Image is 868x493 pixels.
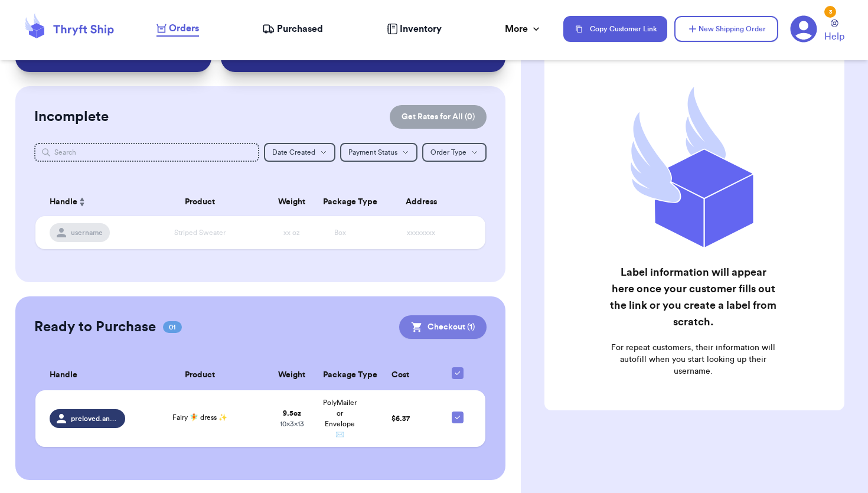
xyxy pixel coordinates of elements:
button: Sort ascending [77,195,87,209]
button: Copy Customer Link [563,16,667,42]
span: Orders [169,21,199,35]
span: 01 [163,321,182,333]
th: Product [132,360,267,390]
button: New Shipping Order [674,16,778,42]
a: Purchased [262,22,323,36]
button: Payment Status [340,143,417,162]
span: PolyMailer or Envelope ✉️ [323,399,357,438]
div: 3 [824,6,836,18]
th: Package Type [316,188,364,216]
span: Striped Sweater [174,229,226,236]
button: Order Type [422,143,487,162]
h2: Label information will appear here once your customer fills out the link or you create a label fr... [609,264,776,330]
th: Weight [267,360,316,390]
span: preloved.and.borrowed [71,414,118,423]
button: Date Created [264,143,335,162]
span: Order Type [430,149,466,156]
input: Search [34,143,259,162]
span: Handle [50,196,77,208]
a: Inventory [387,22,442,36]
a: 3 [790,15,817,43]
span: Box [334,229,346,236]
strong: 9.5 oz [283,410,301,417]
span: 10 x 3 x 13 [280,420,304,427]
span: Help [824,30,844,44]
p: For repeat customers, their information will autofill when you start looking up their username. [609,342,776,377]
th: Address [364,188,485,216]
span: Inventory [400,22,442,36]
span: Purchased [277,22,323,36]
span: xxxxxxxx [407,229,435,236]
span: Fairy 🧚 dress ✨ [172,414,227,421]
h2: Ready to Purchase [34,318,156,337]
button: Get Rates for All (0) [390,105,487,129]
h2: Incomplete [34,107,109,126]
span: Date Created [272,149,315,156]
span: username [71,228,103,237]
button: Checkout (1) [399,315,487,339]
a: Orders [156,21,199,37]
span: xx oz [283,229,300,236]
th: Package Type [316,360,364,390]
span: Handle [50,369,77,381]
th: Cost [364,360,437,390]
th: Weight [267,188,316,216]
th: Product [132,188,267,216]
span: Payment Status [348,149,397,156]
span: $ 6.37 [391,415,410,422]
a: Help [824,19,844,44]
div: More [505,22,542,36]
